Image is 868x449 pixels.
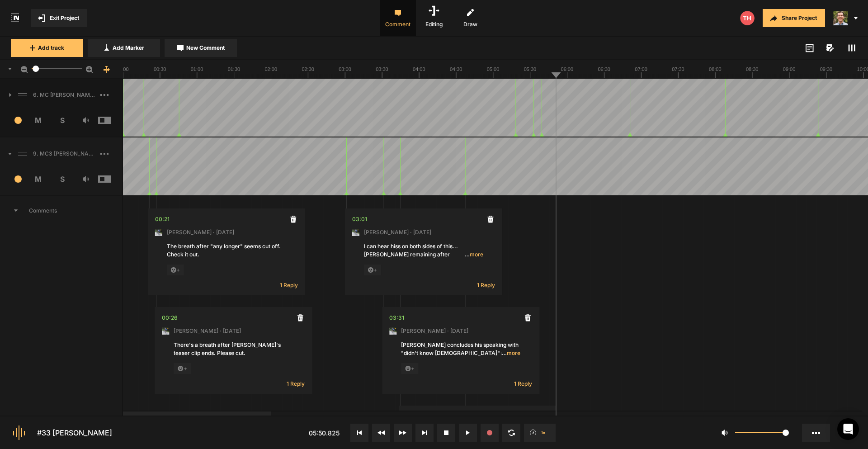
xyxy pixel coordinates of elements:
[27,174,51,184] span: M
[154,66,166,72] text: 00:30
[186,44,225,52] span: New Comment
[29,91,100,99] span: 6. MC [PERSON_NAME] Hard Lock
[364,228,431,236] span: [PERSON_NAME] · [DATE]
[352,215,367,224] div: 03:01.005
[502,349,520,357] span: more
[635,66,647,72] text: 07:00
[228,66,241,72] text: 01:30
[167,265,184,275] span: +
[50,14,79,22] span: Exit Project
[401,327,468,335] span: [PERSON_NAME] · [DATE]
[155,229,162,236] img: ACg8ocLxXzHjWyafR7sVkIfmxRufCxqaSAR27SDjuE-ggbMy1qqdgD8=s96-c
[401,341,520,357] div: [PERSON_NAME] concludes his speaking with "didn't know [DEMOGRAPHIC_DATA]" and the hiss suddenly ...
[113,44,144,52] span: Add Marker
[174,327,241,335] span: [PERSON_NAME] · [DATE]
[450,66,462,72] text: 04:30
[524,66,537,72] text: 05:30
[162,327,169,335] img: ACg8ocLxXzHjWyafR7sVkIfmxRufCxqaSAR27SDjuE-ggbMy1qqdgD8=s96-c
[162,313,178,322] div: 00:26.873
[191,66,203,72] text: 01:00
[287,380,305,388] span: 1 Reply
[309,429,340,437] span: 05:50.825
[833,11,848,25] img: 424769395311cb87e8bb3f69157a6d24
[502,350,507,356] span: …
[709,66,722,72] text: 08:00
[477,281,495,289] span: 1 Reply
[50,115,74,126] span: S
[763,9,825,27] button: Share Project
[413,66,425,72] text: 04:00
[352,229,359,236] img: ACg8ocLxXzHjWyafR7sVkIfmxRufCxqaSAR27SDjuE-ggbMy1qqdgD8=s96-c
[29,150,100,158] span: 9. MC3 [PERSON_NAME]
[50,174,74,184] span: S
[514,380,532,388] span: 1 Reply
[364,242,483,259] div: I can hear hiss on both sides of this... [PERSON_NAME] remaining after [PERSON_NAME] ends and his...
[672,66,684,72] text: 07:30
[524,424,556,442] button: 1x
[167,228,234,236] span: [PERSON_NAME] · [DATE]
[302,66,314,72] text: 02:30
[11,39,83,57] button: Add track
[389,313,404,322] div: 03:31.193
[174,363,191,374] span: +
[740,11,755,25] img: letters
[165,39,237,57] button: New Comment
[376,66,388,72] text: 03:30
[88,39,160,57] button: Add Marker
[389,327,396,335] img: ACg8ocLxXzHjWyafR7sVkIfmxRufCxqaSAR27SDjuE-ggbMy1qqdgD8=s96-c
[31,9,87,27] button: Exit Project
[339,66,351,72] text: 03:00
[364,265,381,275] span: +
[465,250,483,259] span: more
[487,66,500,72] text: 05:00
[174,341,293,357] div: There's a breath after [PERSON_NAME]'s teaser clip ends. Please cut.
[598,66,610,72] text: 06:30
[561,66,574,72] text: 06:00
[38,44,64,52] span: Add track
[783,66,796,72] text: 09:00
[746,66,759,72] text: 08:30
[401,363,418,374] span: +
[167,242,286,259] div: The breath after "any longer" seems cut off. Check it out.
[837,418,859,440] div: Open Intercom Messenger
[37,427,112,438] div: #33 [PERSON_NAME]
[265,66,278,72] text: 02:00
[27,115,51,126] span: M
[280,281,298,289] span: 1 Reply
[155,215,170,224] div: 00:21.199
[820,66,833,72] text: 09:30
[465,251,470,258] span: …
